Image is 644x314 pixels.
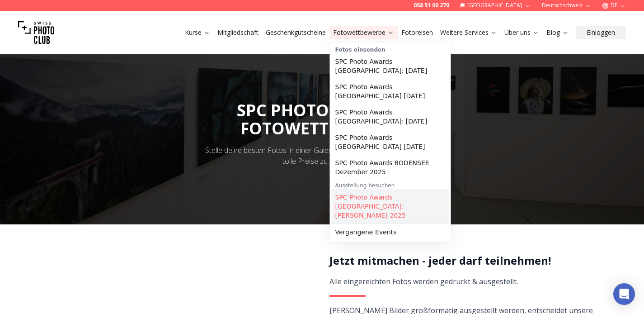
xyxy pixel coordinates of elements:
[333,28,394,37] a: Fotowettbewerbe
[329,26,398,39] button: Fotowettbewerbe
[437,26,501,39] button: Weitere Services
[546,28,569,37] a: Blog
[199,145,445,167] div: Stelle deine besten Fotos in einer Galerie aus und erhalte die Möglichkeit, tolle Preise zu gewin...
[332,44,449,53] div: Fotos einsenden
[401,28,433,37] a: Fotoreisen
[398,26,437,39] button: Fotoreisen
[332,224,449,240] a: Vergangene Events
[266,28,326,37] a: Geschenkgutscheine
[501,26,543,39] button: Über uns
[440,28,497,37] a: Weitere Services
[237,99,408,138] span: SPC PHOTO AWARDS:
[185,28,210,37] a: Kurse
[181,26,214,39] button: Kurse
[332,189,449,224] a: SPC Photo Awards [GEOGRAPHIC_DATA]: [PERSON_NAME] 2025
[332,79,449,104] a: SPC Photo Awards [GEOGRAPHIC_DATA] [DATE]
[329,253,594,268] h2: Jetzt mitmachen - jeder darf teilnehmen!
[504,28,539,37] a: Über uns
[414,2,449,9] a: 058 51 00 270
[613,283,635,305] div: Open Intercom Messenger
[543,26,572,39] button: Blog
[214,26,262,39] button: Mitgliedschaft
[329,276,518,286] span: Alle eingereichten Fotos werden gedruckt & ausgestellt.
[332,180,449,189] div: Ausstellung besuchen
[262,26,329,39] button: Geschenkgutscheine
[332,104,449,129] a: SPC Photo Awards [GEOGRAPHIC_DATA]: [DATE]
[237,119,408,138] div: FOTOWETTBEWERBE
[576,26,626,39] button: Einloggen
[18,14,54,51] img: Swiss photo club
[217,28,259,37] a: Mitgliedschaft
[332,129,449,155] a: SPC Photo Awards [GEOGRAPHIC_DATA] [DATE]
[332,53,449,79] a: SPC Photo Awards [GEOGRAPHIC_DATA]: [DATE]
[332,155,449,180] a: SPC Photo Awards BODENSEE Dezember 2025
